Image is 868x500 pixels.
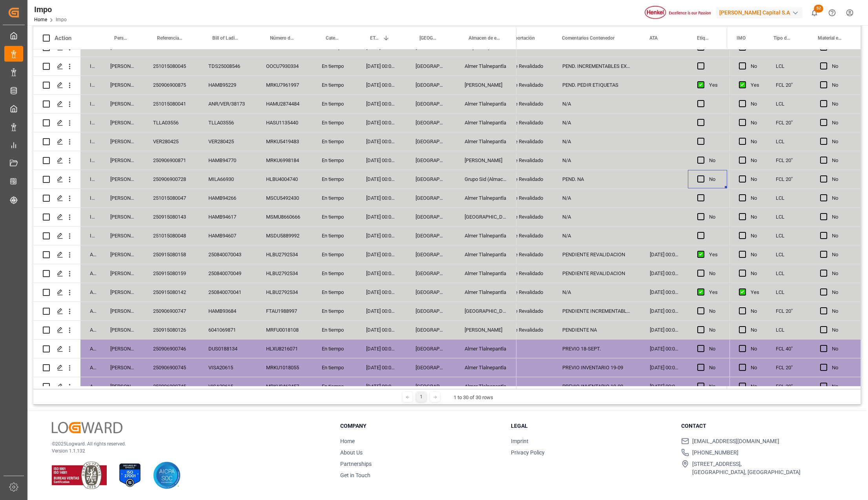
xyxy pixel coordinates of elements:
div: 250915080126 [144,321,199,339]
div: Press SPACE to select this row. [729,283,861,302]
div: [DATE] 00:00:00 [357,245,406,264]
div: En tiempo [312,170,357,188]
div: 250915080142 [144,283,199,301]
span: 52 [814,5,823,13]
div: [GEOGRAPHIC_DATA] [406,358,455,377]
div: Grupo Sid (Almacenaje y Distribucion AVIOR) [455,170,516,188]
div: 250915080158 [144,245,199,264]
div: In progress [80,189,101,207]
span: Almacen de entrega [469,35,500,41]
div: N/A [553,113,640,132]
div: [PERSON_NAME] [101,57,144,75]
div: [PERSON_NAME] [101,377,144,396]
div: Press SPACE to select this row. [33,321,516,339]
div: Impo [34,4,67,15]
div: In progress [80,132,101,151]
div: [GEOGRAPHIC_DATA] [406,57,455,75]
div: N/A [553,226,640,245]
div: [GEOGRAPHIC_DATA] [406,95,455,113]
div: No [832,95,851,113]
span: Tipo de Carga (LCL/FCL) [773,35,792,41]
a: About Us [340,449,363,456]
div: Press SPACE to select this row. [33,151,516,170]
div: [PERSON_NAME] [101,208,144,226]
div: Press SPACE to select this row. [729,132,861,151]
span: Material en resguardo Y/N [818,35,842,41]
div: [PERSON_NAME] [101,226,144,245]
div: 251015080045 [144,57,199,75]
div: Press SPACE to select this row. [729,189,861,208]
div: Press SPACE to select this row. [729,377,861,396]
div: TLLA03556 [144,113,199,132]
div: 251015080041 [144,95,199,113]
div: MRKU1018055 [257,358,312,377]
div: Pendiente Revalidado [495,95,543,113]
div: No [751,57,757,75]
div: 250915080143 [144,208,199,226]
div: HAMB94607 [199,226,257,245]
div: En tiempo [312,132,357,151]
div: [DATE] 00:00:00 [640,302,688,320]
div: Press SPACE to select this row. [33,95,516,113]
div: [PERSON_NAME] [101,339,144,358]
div: Press SPACE to select this row. [33,377,516,396]
div: 250840070041 [199,283,257,301]
div: [PERSON_NAME] [101,151,144,170]
div: Pendiente Revalidado [495,133,543,151]
div: LCL [766,189,811,207]
span: Número de Contenedor [270,35,296,41]
div: 251015080048 [144,226,199,245]
div: MRKU6998184 [257,151,312,170]
div: 250840070043 [199,245,257,264]
div: [DATE] 00:00:00 [357,208,406,226]
div: [DATE] 00:00:00 [357,57,406,75]
div: Press SPACE to select this row. [33,302,516,321]
img: Logward Logo [52,422,122,433]
div: MSCU5492430 [257,189,312,207]
div: LCL [766,208,811,226]
div: MRKU7961997 [257,76,312,94]
div: HLBU4004740 [257,170,312,188]
div: FCL 20" [766,358,811,377]
div: [DATE] 00:00:00 [640,339,688,358]
div: LCL [766,95,811,113]
a: Privacy Policy [511,449,545,456]
div: [PERSON_NAME] [101,95,144,113]
div: [GEOGRAPHIC_DATA] [406,245,455,264]
div: DUS0188134 [199,339,257,358]
div: 6041069871 [199,321,257,339]
div: [PERSON_NAME] [455,151,516,170]
div: Almer Tlalnepantla [455,113,516,132]
div: HASU1135440 [257,113,312,132]
div: Almer Tlalnepantla [455,245,516,264]
div: Press SPACE to select this row. [33,283,516,302]
div: [PERSON_NAME] [455,321,516,339]
button: show 52 new notifications [806,4,823,22]
div: En tiempo [312,226,357,245]
div: En tiempo [312,245,357,264]
div: N/A [553,132,640,151]
div: In progress [80,208,101,226]
div: En tiempo [312,76,357,94]
div: 250906900745 [144,358,199,377]
div: En tiempo [312,321,357,339]
div: In progress [80,226,101,245]
div: PREVIO INVENTARIO 19-09 [553,358,640,377]
div: [GEOGRAPHIC_DATA] [455,208,516,226]
div: FCL 20" [766,113,811,132]
div: Press SPACE to select this row. [33,132,516,151]
div: Press SPACE to select this row. [729,264,861,283]
div: En tiempo [312,339,357,358]
div: Pendiente Revalidado [495,76,543,94]
div: MRKU5419483 [257,132,312,151]
div: [PERSON_NAME] [101,264,144,283]
button: [PERSON_NAME] Capital S.A [716,5,806,20]
div: MRKU0463457 [257,377,312,396]
div: [GEOGRAPHIC_DATA] [406,170,455,188]
div: [DATE] 00:00:00 [357,113,406,132]
div: Press SPACE to select this row. [729,57,861,76]
div: N/A [553,189,640,207]
div: FCL 40" [766,339,811,358]
img: Henkel%20logo.jpg_1689854090.jpg [645,6,711,20]
div: Almer Tlalnepantla [455,57,516,75]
